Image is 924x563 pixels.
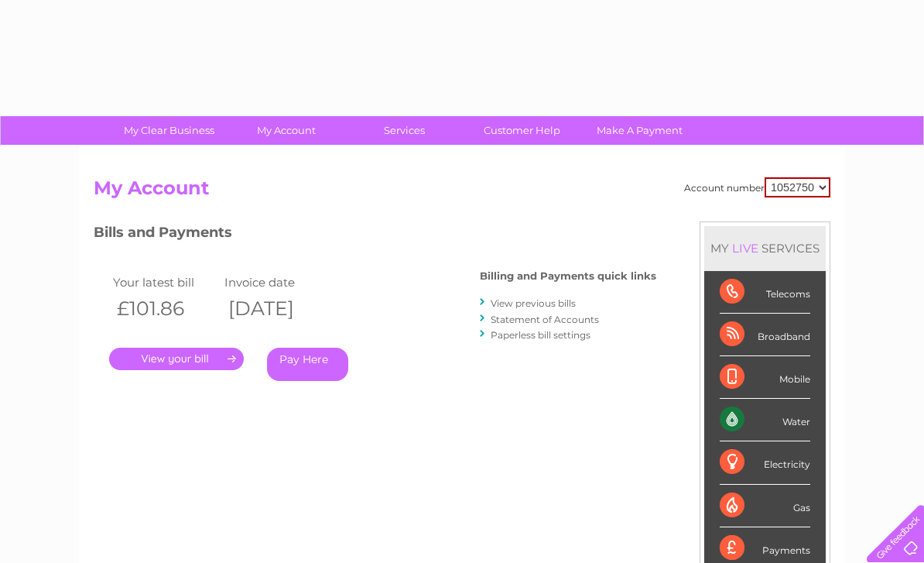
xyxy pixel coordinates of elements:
a: Pay Here [267,348,348,381]
th: [DATE] [221,293,332,324]
a: My Account [223,116,351,145]
div: Mobile [720,356,810,399]
a: Customer Help [458,116,586,145]
a: My Clear Business [105,116,233,145]
a: Statement of Accounts [491,314,599,325]
a: Make A Payment [576,116,703,145]
a: View previous bills [491,297,576,309]
h2: My Account [94,177,830,207]
div: Electricity [720,441,810,484]
a: Services [341,116,468,145]
a: Paperless bill settings [491,329,590,341]
td: Your latest bill [109,272,221,293]
th: £101.86 [109,293,221,324]
div: LIVE [729,241,761,256]
div: Telecoms [720,271,810,314]
div: Broadband [720,314,810,356]
h3: Bills and Payments [94,221,656,249]
h4: Billing and Payments quick links [480,270,656,282]
td: Invoice date [221,272,332,293]
div: Water [720,399,810,441]
a: . [109,348,244,370]
div: Gas [720,485,810,527]
div: Account number [684,177,830,197]
div: MY SERVICES [704,226,826,270]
